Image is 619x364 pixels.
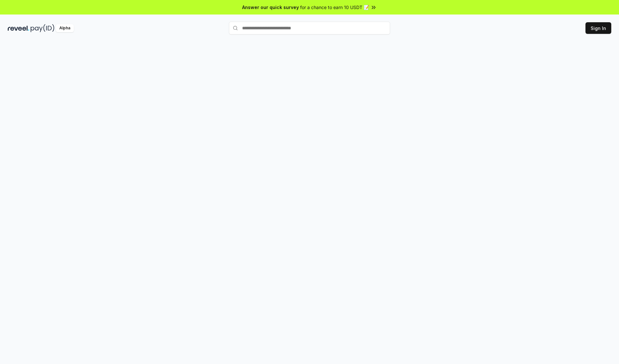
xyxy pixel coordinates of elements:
span: Answer our quick survey [242,4,299,11]
div: Alpha [56,24,74,32]
button: Sign In [585,22,611,34]
img: pay_id [31,24,54,32]
img: reveel_dark [8,24,29,32]
span: for a chance to earn 10 USDT 📝 [300,4,369,11]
